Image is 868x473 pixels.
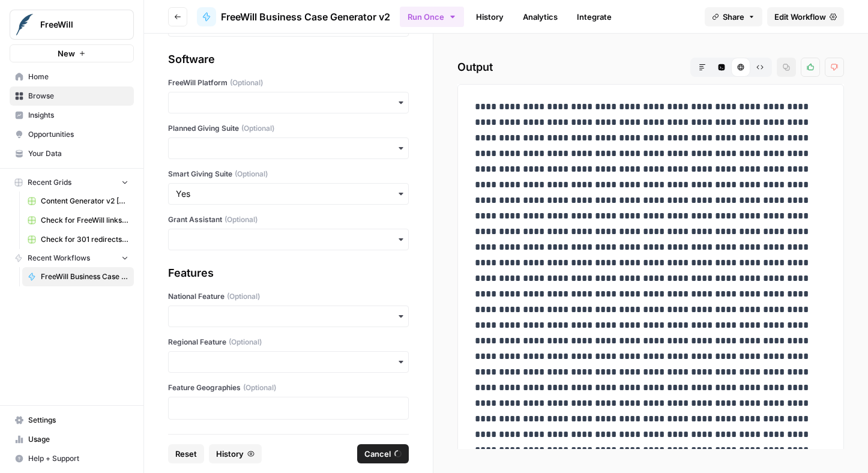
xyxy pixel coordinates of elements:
button: Share [705,7,762,26]
button: Help + Support [10,449,134,468]
span: FreeWill Business Case Generator v2 [221,10,390,24]
a: Your Data [10,144,134,163]
span: (Optional) [235,169,268,179]
button: Reset [168,444,204,463]
button: Recent Workflows [10,249,134,267]
button: New [10,44,134,62]
label: Feature Geographies [168,382,409,393]
h2: Output [457,58,844,77]
a: Usage [10,430,134,449]
button: Recent Grids [10,173,134,191]
span: (Optional) [243,382,276,393]
a: Opportunities [10,125,134,144]
button: History [209,444,262,463]
span: Check for FreeWill links on partner's external website [41,215,128,226]
div: Software [168,51,409,68]
label: Regional Feature [168,337,409,348]
a: Integrate [570,7,619,26]
a: Home [10,67,134,86]
img: FreeWill Logo [14,14,35,35]
a: Analytics [516,7,565,26]
a: Insights [10,106,134,125]
div: Features [168,265,409,282]
span: (Optional) [230,77,263,88]
span: Cancel [364,448,391,460]
a: Content Generator v2 [DRAFT] Test [22,191,134,211]
span: Settings [28,415,128,426]
input: Yes [176,188,401,200]
span: Edit Workflow [774,11,826,23]
span: Recent Workflows [28,253,90,264]
span: Browse [28,91,128,101]
a: Check for FreeWill links on partner's external website [22,211,134,230]
a: FreeWill Business Case Generator v2 [197,7,390,26]
span: Insights [28,110,128,121]
a: Edit Workflow [767,7,844,26]
label: Planned Giving Suite [168,123,409,134]
span: New [58,47,75,59]
a: Settings [10,411,134,430]
label: Smart Giving Suite [168,169,409,179]
span: (Optional) [241,123,274,134]
a: Check for 301 redirects on page Grid [22,230,134,249]
label: FreeWill Platform [168,77,409,88]
span: Share [723,11,744,23]
span: Reset [175,448,197,460]
a: History [469,7,511,26]
button: Run Once [400,7,464,27]
span: Recent Grids [28,177,71,188]
label: Grant Assistant [168,214,409,225]
span: Check for 301 redirects on page Grid [41,234,128,245]
span: Usage [28,434,128,445]
label: National Feature [168,291,409,302]
button: Cancel [357,444,409,463]
span: (Optional) [229,337,262,348]
span: Help + Support [28,453,128,464]
a: FreeWill Business Case Generator v2 [22,267,134,286]
span: (Optional) [227,291,260,302]
span: Home [28,71,128,82]
a: Browse [10,86,134,106]
span: (Optional) [225,214,258,225]
span: History [216,448,244,460]
span: FreeWill [40,19,113,31]
span: Your Data [28,148,128,159]
button: Workspace: FreeWill [10,10,134,40]
span: Opportunities [28,129,128,140]
span: Content Generator v2 [DRAFT] Test [41,196,128,206]
span: FreeWill Business Case Generator v2 [41,271,128,282]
